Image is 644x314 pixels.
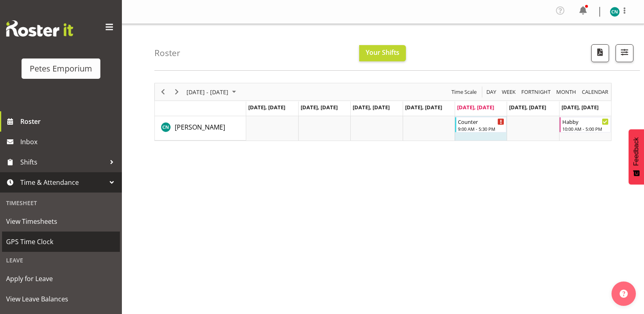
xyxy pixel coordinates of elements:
[158,87,169,97] button: Previous
[6,293,116,305] span: View Leave Balances
[458,117,504,126] div: Counter
[6,236,116,248] span: GPS Time Clock
[359,45,406,61] button: Your Shifts
[485,87,498,97] button: Timeline Day
[175,123,225,132] span: [PERSON_NAME]
[501,87,517,97] button: Timeline Week
[486,87,497,97] span: Day
[2,211,120,232] a: View Timesheets
[2,232,120,252] a: GPS Time Clock
[555,87,578,97] button: Timeline Month
[6,20,73,37] img: Rosterit website logo
[154,83,611,141] div: Timeline Week of August 29, 2025
[301,104,338,111] span: [DATE], [DATE]
[581,87,610,97] button: Month
[455,117,506,132] div: Christine Neville"s event - Counter Begin From Friday, August 29, 2025 at 9:00:00 AM GMT+12:00 En...
[248,104,285,111] span: [DATE], [DATE]
[458,126,504,132] div: 9:00 AM - 5:30 PM
[562,117,609,126] div: Habby
[616,44,633,62] button: Filter Shifts
[2,289,120,309] a: View Leave Balances
[629,129,644,184] button: Feedback - Show survey
[30,63,92,75] div: Petes Emporium
[450,87,478,97] button: Time Scale
[520,87,551,97] span: Fortnight
[20,176,106,188] span: Time & Attendance
[185,87,240,97] button: August 25 - 31, 2025
[610,7,620,17] img: christine-neville11214.jpg
[186,87,229,97] span: [DATE] - [DATE]
[451,87,477,97] span: Time Scale
[353,104,390,111] span: [DATE], [DATE]
[562,126,609,132] div: 10:00 AM - 5:00 PM
[6,273,116,285] span: Apply for Leave
[246,116,611,141] table: Timeline Week of August 29, 2025
[366,48,399,57] span: Your Shifts
[20,136,118,148] span: Inbox
[156,83,170,100] div: Previous
[620,290,628,298] img: help-xxl-2.png
[457,104,494,111] span: [DATE], [DATE]
[2,252,120,269] div: Leave
[154,48,180,58] h4: Roster
[559,117,611,132] div: Christine Neville"s event - Habby Begin From Sunday, August 31, 2025 at 10:00:00 AM GMT+12:00 End...
[501,87,516,97] span: Week
[20,115,118,128] span: Roster
[581,87,609,97] span: calendar
[6,215,116,227] span: View Timesheets
[405,104,442,111] span: [DATE], [DATE]
[171,87,182,97] button: Next
[2,269,120,289] a: Apply for Leave
[562,104,598,111] span: [DATE], [DATE]
[509,104,546,111] span: [DATE], [DATE]
[155,116,246,141] td: Christine Neville resource
[20,156,106,168] span: Shifts
[591,44,609,62] button: Download a PDF of the roster according to the set date range.
[175,122,225,132] a: [PERSON_NAME]
[520,87,552,97] button: Fortnight
[633,137,640,166] span: Feedback
[555,87,577,97] span: Month
[2,195,120,211] div: Timesheet
[170,83,184,100] div: Next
